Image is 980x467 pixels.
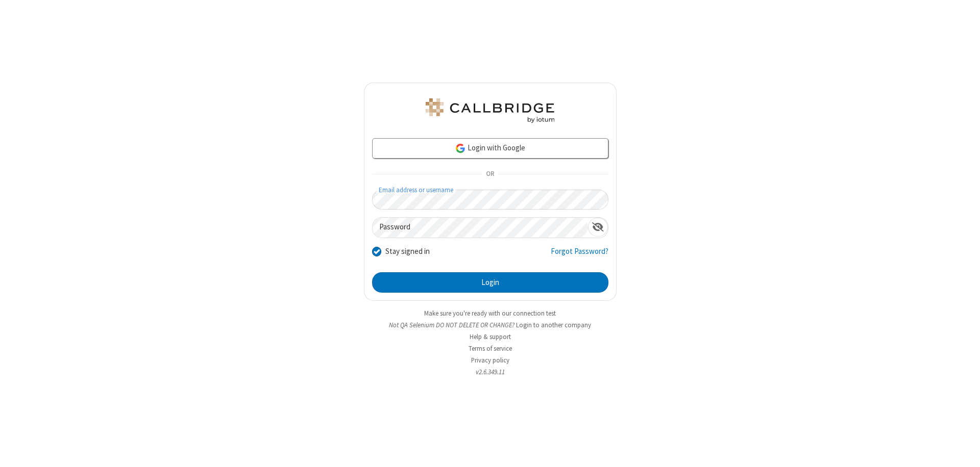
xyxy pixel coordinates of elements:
a: Make sure you're ready with our connection test [424,309,556,318]
input: Email address or username [372,190,608,210]
div: Show password [588,218,608,237]
li: Not QA Selenium DO NOT DELETE OR CHANGE? [364,320,617,330]
li: v2.6.349.11 [364,367,617,377]
label: Stay signed in [385,246,430,257]
a: Privacy policy [471,356,509,365]
a: Terms of service [469,344,512,353]
a: Help & support [470,332,511,341]
a: Login with Google [372,138,608,159]
a: Forgot Password? [551,246,608,265]
img: google-icon.png [455,143,466,154]
button: Login [372,272,608,293]
span: OR [482,167,498,181]
button: Login to another company [516,320,591,330]
img: QA Selenium DO NOT DELETE OR CHANGE [424,98,556,123]
input: Password [373,218,588,238]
